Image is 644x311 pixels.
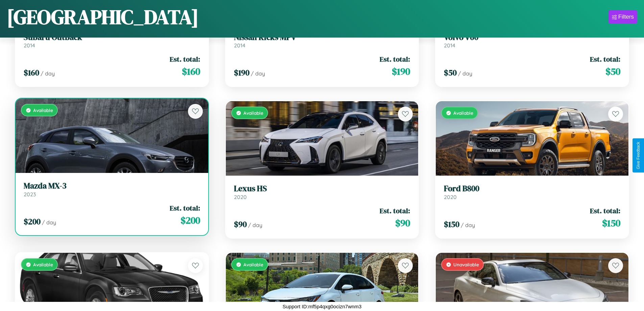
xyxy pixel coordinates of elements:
h3: Subaru Outback [24,32,200,42]
span: Available [33,262,53,267]
span: / day [248,222,262,228]
span: $ 50 [605,65,620,78]
span: $ 160 [24,67,39,78]
span: $ 90 [234,219,247,230]
a: Volvo V602014 [444,32,620,49]
span: / day [41,70,55,77]
p: Support ID: mf5p4qxg0ocizn7wnm3 [283,302,361,311]
a: Subaru Outback2014 [24,32,200,49]
button: Filters [609,10,637,24]
h3: Nissan Kicks MPV [234,32,410,42]
span: Est. total: [380,206,410,216]
h3: Volvo V60 [444,32,620,42]
div: Give Feedback [636,142,641,169]
span: 2014 [24,42,35,49]
div: Filters [618,14,634,20]
h1: [GEOGRAPHIC_DATA] [7,3,199,31]
span: / day [458,70,472,77]
span: $ 190 [234,67,249,78]
span: 2020 [234,194,247,200]
h3: Ford B800 [444,184,620,194]
span: Available [33,107,53,113]
span: $ 150 [602,216,620,230]
span: Est. total: [380,54,410,64]
h3: Lexus HS [234,184,410,194]
span: $ 50 [444,67,457,78]
span: $ 160 [182,65,200,78]
span: Est. total: [590,206,620,216]
span: $ 200 [24,216,41,227]
span: 2014 [234,42,245,49]
a: Nissan Kicks MPV2014 [234,32,410,49]
span: Est. total: [170,203,200,213]
span: Est. total: [170,54,200,64]
span: 2014 [444,42,455,49]
span: Available [243,110,263,116]
span: $ 200 [181,214,200,227]
span: $ 90 [395,216,410,230]
a: Lexus HS2020 [234,184,410,200]
a: Mazda MX-32023 [24,181,200,198]
a: Ford B8002020 [444,184,620,200]
span: Available [453,110,473,116]
span: Est. total: [590,54,620,64]
span: $ 190 [392,65,410,78]
span: / day [461,222,475,228]
span: / day [42,219,56,226]
span: $ 150 [444,219,459,230]
h3: Mazda MX-3 [24,181,200,191]
span: Available [243,262,263,267]
span: 2020 [444,194,457,200]
span: / day [251,70,265,77]
span: Unavailable [453,262,479,267]
span: 2023 [24,191,36,198]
